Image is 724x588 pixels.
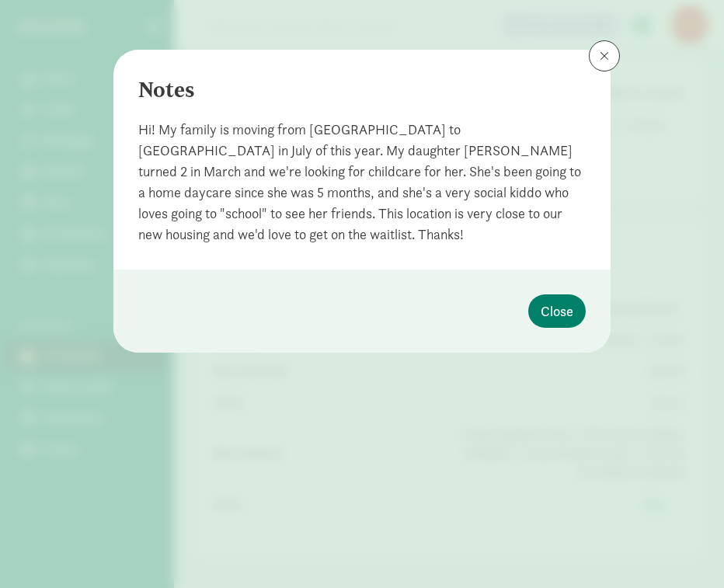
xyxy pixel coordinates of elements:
[138,75,586,106] div: Notes
[646,513,724,588] iframe: Chat Widget
[138,119,586,245] div: Hi! My family is moving from [GEOGRAPHIC_DATA] to [GEOGRAPHIC_DATA] in July of this year. My daug...
[528,294,586,328] button: Close
[541,301,573,322] span: Close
